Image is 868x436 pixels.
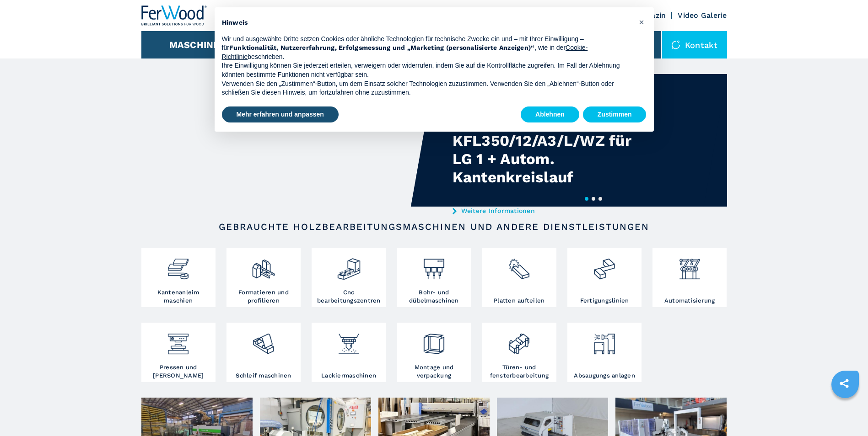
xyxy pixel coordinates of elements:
h3: Cnc bearbeitungszentren [314,288,383,305]
h2: Gebrauchte Holzbearbeitungsmaschinen und andere Dienstleistungen [171,221,698,232]
a: Automatisierung [652,248,727,307]
h3: Fertigungslinien [580,297,629,305]
img: montaggio_imballaggio_2.png [422,325,446,356]
img: bordatrici_1.png [166,250,190,281]
a: Bohr- und dübelmaschinen [397,248,471,307]
img: verniciatura_1.png [337,325,361,356]
button: 1 [585,197,588,201]
img: levigatrici_2.png [251,325,275,356]
h2: Hinweis [222,18,632,27]
img: foratrici_inseritrici_2.png [422,250,446,281]
a: sharethis [833,372,856,395]
a: Türen- und fensterbearbeitung [482,323,556,382]
h3: Schleif maschinen [236,372,291,380]
img: lavorazione_porte_finestre_2.png [507,325,531,356]
a: Montage und verpackung [397,323,471,382]
a: Cookie-Richtlinie [222,44,588,60]
p: Ihre Einwilligung können Sie jederzeit erteilen, verweigern oder widerrufen, indem Sie auf die Ko... [222,61,632,79]
button: Mehr erfahren und anpassen [222,106,339,123]
strong: Funktionalität, Nutzererfahrung, Erfolgsmessung und „Marketing (personalisierte Anzeigen)“ [229,44,535,51]
p: Wir und ausgewählte Dritte setzen Cookies oder ähnliche Technologien für technische Zwecke ein un... [222,35,632,62]
h3: Lackiermaschinen [321,372,376,380]
img: centro_di_lavoro_cnc_2.png [337,250,361,281]
img: Kontakt [671,40,680,49]
iframe: Chat [829,395,861,429]
img: automazione.png [678,250,702,281]
button: Zustimmen [583,106,647,123]
img: squadratrici_2.png [251,250,275,281]
a: Video Galerie [678,11,727,20]
img: Ferwood [141,5,207,26]
a: Cnc bearbeitungszentren [312,248,386,307]
a: Fertigungslinien [567,248,642,307]
a: Lackiermaschinen [312,323,386,382]
h3: Montage und verpackung [399,363,469,380]
h3: Kantenanleim maschien [144,288,213,305]
h3: Formatieren und profilieren [229,288,298,305]
button: Schließen Sie diesen Hinweis [635,15,649,29]
a: Kantenanleim maschien [141,248,216,307]
a: Schleif maschinen [226,323,301,382]
h3: Türen- und fensterbearbeitung [485,363,554,380]
button: 3 [598,197,602,201]
img: sezionatrici_2.png [507,250,531,281]
a: Platten aufteilen [482,248,556,307]
img: pressa-strettoia.png [166,325,190,356]
button: 2 [592,197,595,201]
div: Kontakt [662,31,727,58]
p: Verwenden Sie den „Zustimmen“-Button, um dem Einsatz solcher Technologien zuzustimmen. Verwenden ... [222,80,632,97]
button: Ablehnen [521,106,579,123]
img: linee_di_produzione_2.png [592,250,616,281]
button: Maschinen [169,39,226,50]
h3: Pressen und [PERSON_NAME] [144,363,213,380]
video: Your browser does not support the video tag. [141,74,434,207]
img: aspirazione_1.png [592,325,616,356]
a: Absaugungs anlagen [567,323,642,382]
a: Formatieren und profilieren [226,248,301,307]
a: Pressen und [PERSON_NAME] [141,323,216,382]
h3: Bohr- und dübelmaschinen [399,288,469,305]
span: × [639,16,644,27]
h3: Automatisierung [664,297,715,305]
h3: Platten aufteilen [494,297,545,305]
a: Weitere Informationen [453,207,632,214]
h3: Absaugungs anlagen [574,372,635,380]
